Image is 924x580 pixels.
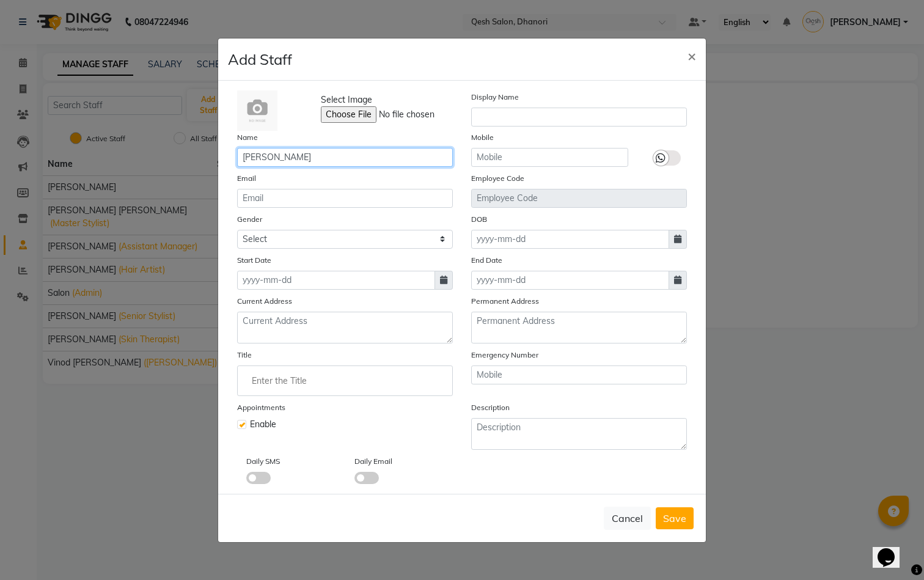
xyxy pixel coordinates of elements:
[246,456,280,467] label: Daily SMS
[237,296,292,307] label: Current Address
[471,230,669,249] input: yyyy-mm-dd
[471,214,487,225] label: DOB
[678,39,706,73] button: Close
[237,132,258,143] label: Name
[604,507,651,530] button: Cancel
[471,271,669,290] input: yyyy-mm-dd
[354,456,392,467] label: Daily Email
[471,132,494,143] label: Mobile
[471,402,510,413] label: Description
[471,92,519,103] label: Display Name
[228,48,292,70] h4: Add Staff
[471,189,687,208] input: Employee Code
[656,507,694,529] button: Save
[237,90,277,131] img: Cinque Terre
[471,296,539,307] label: Permanent Address
[237,189,453,208] input: Email
[237,148,453,167] input: Name
[321,94,372,106] span: Select Image
[237,255,271,266] label: Start Date
[471,365,687,384] input: Mobile
[471,350,538,361] label: Emergency Number
[237,402,285,413] label: Appointments
[471,255,502,266] label: End Date
[243,369,447,393] input: Enter the Title
[237,214,262,225] label: Gender
[663,512,686,524] span: Save
[237,350,252,361] label: Title
[873,531,912,568] iframe: chat widget
[237,271,435,290] input: yyyy-mm-dd
[471,148,628,167] input: Mobile
[471,173,524,184] label: Employee Code
[687,46,696,65] span: ×
[237,173,256,184] label: Email
[321,106,487,123] input: Select Image
[250,418,276,431] span: Enable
